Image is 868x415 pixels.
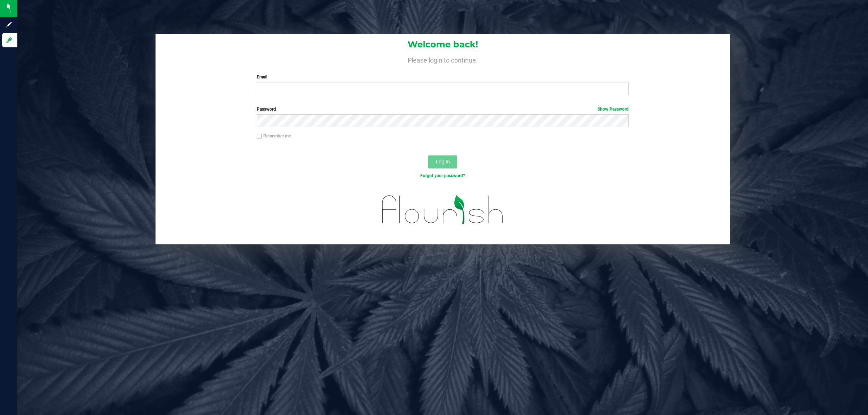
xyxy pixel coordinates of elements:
label: Email [257,74,629,80]
inline-svg: Log in [5,37,13,44]
span: Password [257,107,276,112]
img: flourish_logo.svg [371,187,515,233]
button: Log In [428,155,457,168]
span: Log In [436,159,450,164]
label: Remember me [257,133,291,139]
input: Remember me [257,134,262,139]
a: Show Password [597,107,629,112]
h4: Please login to continue. [156,55,730,64]
h1: Welcome back! [156,40,730,49]
a: Forgot your password? [420,173,465,178]
inline-svg: Sign up [5,21,13,28]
